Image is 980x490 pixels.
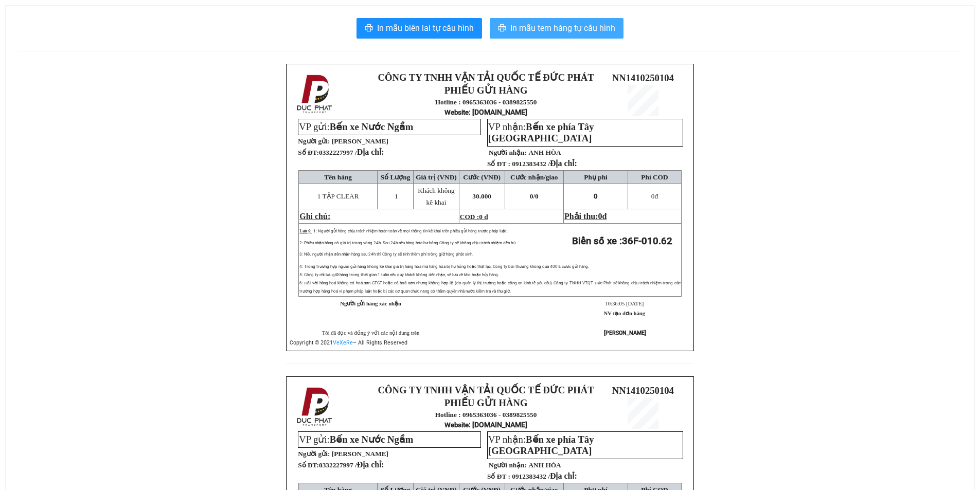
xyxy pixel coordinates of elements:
strong: : [DOMAIN_NAME] [444,108,527,116]
span: 1 [395,192,398,200]
span: Copyright © 2021 – All Rights Reserved [290,339,407,346]
span: 10:36:05 [DATE] [605,301,644,306]
span: VP gửi: [299,121,413,132]
button: printerIn mẫu biên lai tự cấu hình [357,18,482,39]
strong: Số ĐT: [298,149,384,156]
a: VeXeRe [333,339,353,346]
span: 0 [651,192,655,200]
span: VP nhận: [488,434,594,456]
span: Lưu ý: [299,229,311,233]
img: logo [294,385,337,428]
strong: Biển số xe : [572,235,672,247]
span: 0912383432 / [512,160,577,168]
span: 1: Người gửi hàng chịu trách nhiệm hoàn toàn về mọi thông tin kê khai trên phiếu gửi hàng trước p... [313,229,508,233]
span: Bến xe phía Tây [GEOGRAPHIC_DATA] [488,434,594,456]
span: 0/ [530,192,539,200]
span: 0332227997 / [319,461,384,469]
span: 0 đ [479,213,488,221]
span: 30.000 [472,192,491,200]
span: 0 [594,192,598,200]
strong: : [DOMAIN_NAME] [444,421,527,429]
span: 6: Đối với hàng hoá không có hoá đơn GTGT hoặc có hoá đơn nhưng không hợp lệ (do quản lý thị trườ... [299,281,681,294]
span: Bến xe phía Tây [GEOGRAPHIC_DATA] [488,121,594,143]
span: [PERSON_NAME] [332,450,388,458]
span: 0 [535,192,539,200]
span: Tên hàng [324,173,352,181]
strong: Người gửi hàng xác nhận [340,301,401,306]
span: Giá trị (VNĐ) [416,173,457,181]
strong: Người gửi: [298,137,330,145]
span: Phí COD [641,173,668,181]
span: In mẫu tem hàng tự cấu hình [510,22,615,34]
span: Địa chỉ: [357,148,384,156]
strong: CÔNG TY TNHH VẬN TẢI QUỐC TẾ ĐỨC PHÁT [378,72,594,83]
span: Địa chỉ: [550,159,577,168]
span: In mẫu biên lai tự cấu hình [377,22,474,34]
span: 1 TẬP CLEAR [317,192,359,200]
span: 5: Công ty chỉ lưu giữ hàng trong thời gian 1 tuần nếu quý khách không đến nhận, sẽ lưu về kho ho... [299,273,498,277]
span: đ [651,192,658,200]
span: 4: Trong trường hợp người gửi hàng không kê khai giá trị hàng hóa mà hàng hóa bị hư hỏng hoặc thấ... [299,264,589,269]
span: 2: Phiếu nhận hàng có giá trị trong vòng 24h. Sau 24h nếu hàng hóa hư hỏng Công ty sẽ không chịu ... [299,241,516,245]
span: printer [498,24,506,33]
strong: Số ĐT : [487,160,510,168]
span: Địa chỉ: [357,460,384,469]
strong: Hotline : 0965363036 - 0389825550 [435,98,537,106]
span: VP gửi: [299,434,413,445]
span: đ [602,212,607,221]
strong: Số ĐT: [298,461,384,469]
span: Website [444,421,469,429]
span: 36F-010.62 [622,235,672,247]
strong: PHIẾU GỬI HÀNG [444,397,528,408]
span: Tôi đã đọc và đồng ý với các nội dung trên [322,330,420,336]
span: 0332227997 / [319,149,384,156]
span: Phải thu: [564,212,607,221]
span: Khách không kê khai [418,187,454,206]
strong: CÔNG TY TNHH VẬN TẢI QUỐC TẾ ĐỨC PHÁT [378,385,594,395]
strong: NV tạo đơn hàng [604,311,645,316]
strong: [PERSON_NAME] [604,330,646,336]
strong: Hotline : 0965363036 - 0389825550 [435,411,537,419]
span: Cước (VNĐ) [463,173,501,181]
span: Địa chỉ: [550,471,577,480]
span: 0 [598,212,602,221]
span: Bến xe Nước Ngầm [330,434,414,445]
span: 3: Nếu người nhận đến nhận hàng sau 24h thì Công ty sẽ tính thêm phí trông giữ hàng phát sinh. [299,252,473,257]
span: NN1410250104 [612,72,674,83]
span: Số Lượng [381,173,411,181]
span: ANH HÒA [528,149,561,156]
span: NN1410250104 [612,385,674,396]
span: Ghi chú: [299,212,330,221]
img: logo [294,72,337,116]
strong: Số ĐT : [487,473,510,480]
span: COD : [460,213,488,221]
span: ANH HÒA [528,461,561,469]
strong: Người nhận: [489,461,527,469]
strong: Người gửi: [298,450,330,458]
span: Website [444,108,469,116]
span: Cước nhận/giao [510,173,558,181]
span: [PERSON_NAME] [332,137,388,145]
span: VP nhận: [488,121,594,143]
span: Bến xe Nước Ngầm [330,121,414,132]
span: printer [365,24,373,33]
span: Phụ phí [584,173,607,181]
button: printerIn mẫu tem hàng tự cấu hình [490,18,623,39]
strong: PHIẾU GỬI HÀNG [444,85,528,96]
span: 0912383432 / [512,473,577,480]
strong: Người nhận: [489,149,527,156]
